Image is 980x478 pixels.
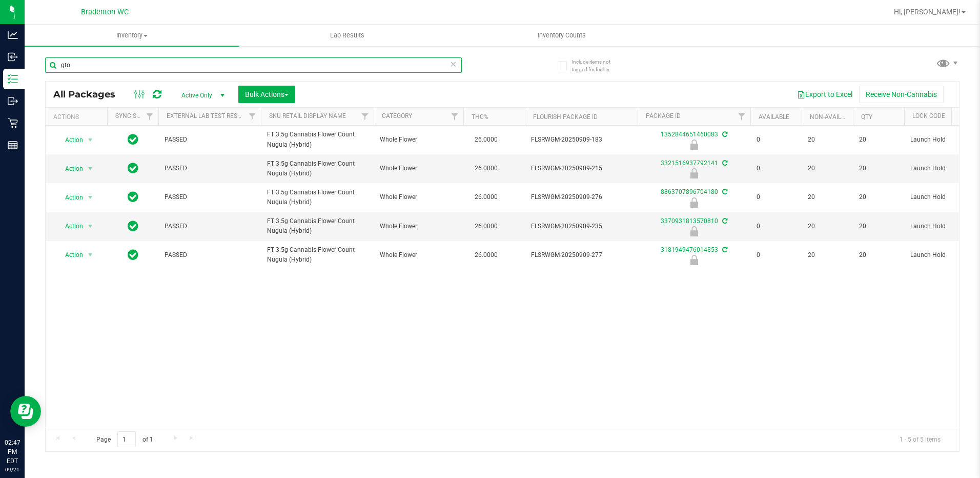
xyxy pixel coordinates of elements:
[859,250,898,260] span: 20
[8,30,18,40] inline-svg: Analytics
[128,190,138,204] span: In Sync
[357,108,374,125] a: Filter
[382,112,412,120] a: Category
[636,226,752,236] div: Launch Hold
[167,112,247,120] a: External Lab Test Result
[808,192,847,202] span: 20
[239,25,454,46] a: Lab Results
[56,133,84,147] span: Action
[380,192,457,202] span: Whole Flower
[808,250,847,260] span: 20
[571,58,623,73] span: Include items not tagged for facility
[861,113,872,121] a: Qty
[910,135,975,145] span: Launch Hold
[721,131,727,138] span: Sync from Compliance System
[450,57,457,71] span: Clear
[721,188,727,195] span: Sync from Compliance System
[721,217,727,225] span: Sync from Compliance System
[5,466,20,473] p: 09/21
[661,246,718,253] a: 3181949476014853
[267,216,367,236] span: FT 3.5g Cannabis Flower Count Nugula (Hybrid)
[531,250,631,260] span: FLSRWGM-20250909-277
[661,188,718,195] a: 8863707896704180
[117,431,136,447] input: 1
[531,164,631,173] span: FLSRWGM-20250909-215
[757,222,795,231] span: 0
[636,255,752,265] div: Launch Hold
[472,113,488,121] a: THC%
[25,25,239,46] a: Inventory
[128,248,138,262] span: In Sync
[5,438,20,466] p: 02:47 PM EDT
[531,135,631,145] span: FLSRWGM-20250909-183
[165,164,255,173] span: PASSED
[128,132,138,147] span: In Sync
[165,135,255,145] span: PASSED
[661,217,718,225] a: 3370931813570810
[81,8,129,16] span: Bradenton WC
[910,250,975,260] span: Launch Hold
[141,108,158,125] a: Filter
[859,164,898,173] span: 20
[859,86,944,103] button: Receive Non-Cannabis
[56,219,84,233] span: Action
[380,164,457,173] span: Whole Flower
[8,96,18,106] inline-svg: Outbound
[8,52,18,62] inline-svg: Inbound
[269,112,346,120] a: Sku Retail Display Name
[533,113,598,121] a: Flourish Package ID
[165,250,255,260] span: PASSED
[267,188,367,207] span: FT 3.5g Cannabis Flower Count Nugula (Hybrid)
[757,250,795,260] span: 0
[531,192,631,202] span: FLSRWGM-20250909-276
[759,113,789,121] a: Available
[636,140,752,150] div: Launch Hold
[8,118,18,128] inline-svg: Retail
[469,248,503,263] span: 26.0000
[380,135,457,145] span: Whole Flower
[790,86,859,103] button: Export to Excel
[661,160,718,167] a: 3321516937792141
[721,160,727,167] span: Sync from Compliance System
[10,396,41,427] iframe: Resource center
[380,250,457,260] span: Whole Flower
[810,113,855,121] a: Non-Available
[636,197,752,208] div: Launch Hold
[859,135,898,145] span: 20
[661,131,718,138] a: 1352844651460083
[757,164,795,173] span: 0
[245,90,289,98] span: Bulk Actions
[115,112,155,120] a: Sync Status
[267,159,367,178] span: FT 3.5g Cannabis Flower Count Nugula (Hybrid)
[84,133,97,147] span: select
[56,190,84,205] span: Action
[238,86,295,103] button: Bulk Actions
[894,8,961,16] span: Hi, [PERSON_NAME]!
[636,168,752,178] div: Launch Hold
[469,161,503,176] span: 26.0000
[53,113,103,121] div: Actions
[531,222,631,231] span: FLSRWGM-20250909-235
[25,31,239,40] span: Inventory
[469,190,503,205] span: 26.0000
[128,219,138,233] span: In Sync
[45,57,462,73] input: Search Package ID, Item Name, SKU, Lot or Part Number...
[733,108,750,125] a: Filter
[316,31,378,40] span: Lab Results
[53,89,126,100] span: All Packages
[808,164,847,173] span: 20
[8,74,18,84] inline-svg: Inventory
[910,192,975,202] span: Launch Hold
[267,130,367,149] span: FT 3.5g Cannabis Flower Count Nugula (Hybrid)
[524,31,600,40] span: Inventory Counts
[8,140,18,150] inline-svg: Reports
[910,222,975,231] span: Launch Hold
[808,222,847,231] span: 20
[912,112,945,120] a: Lock Code
[244,108,261,125] a: Filter
[165,222,255,231] span: PASSED
[380,222,457,231] span: Whole Flower
[84,162,97,176] span: select
[646,112,681,120] a: Package ID
[56,248,84,262] span: Action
